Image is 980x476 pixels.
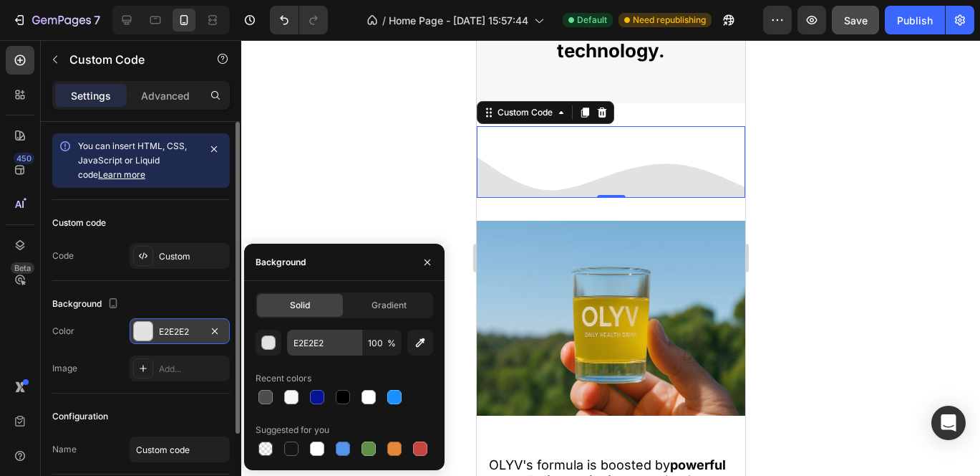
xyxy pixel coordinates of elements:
[52,216,106,229] div: Custom code
[844,14,868,27] span: Save
[14,153,34,164] div: 450
[6,6,107,34] button: 7
[71,88,111,103] p: Settings
[256,424,329,437] div: Suggested for you
[159,250,226,263] div: Custom
[78,141,187,180] span: You can insert HTML, CSS, JavaScript or Liquid code
[382,13,386,28] span: /
[12,417,249,448] strong: powerful natural olive antioxidants
[931,406,966,440] div: Open Intercom Messenger
[52,410,108,423] div: Configuration
[12,417,249,448] span: OLYV's formula is boosted by delivering:
[577,14,607,27] span: Default
[290,299,310,312] span: Solid
[52,249,74,262] div: Code
[159,363,226,376] div: Add...
[387,337,396,350] span: %
[94,11,100,29] p: 7
[270,6,328,34] div: Undo/Redo
[52,443,77,456] div: Name
[98,169,145,180] a: Learn more
[832,6,879,34] button: Save
[256,372,311,385] div: Recent colors
[52,295,122,314] div: Background
[477,40,745,476] iframe: Design area
[52,362,77,375] div: Image
[52,325,74,338] div: Color
[287,330,362,356] input: Eg: FFFFFF
[389,13,528,28] span: Home Page - [DATE] 15:57:44
[159,325,200,338] div: E2E2E2
[256,256,306,269] div: Background
[897,13,933,28] div: Publish
[633,14,706,27] span: Need republishing
[69,51,191,68] p: Custom Code
[885,6,945,34] button: Publish
[11,262,34,274] div: Beta
[372,299,407,312] span: Gradient
[141,88,190,103] p: Advanced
